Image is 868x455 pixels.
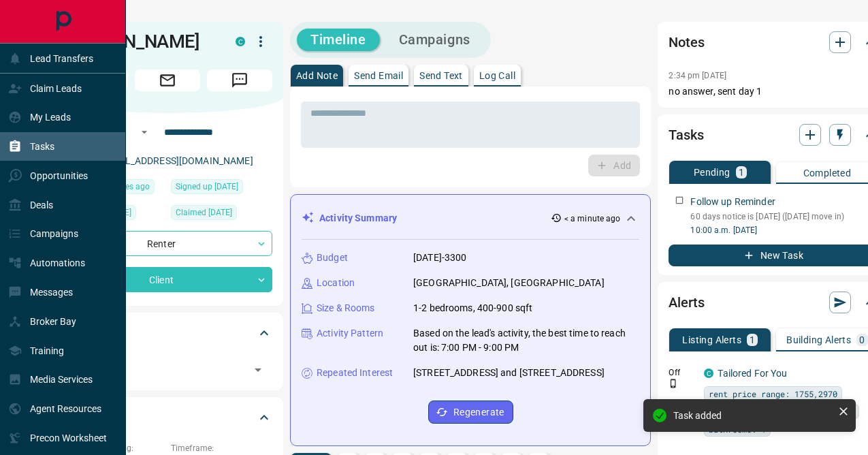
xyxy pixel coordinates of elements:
[63,31,215,52] h1: [PERSON_NAME]
[673,410,833,421] div: Task added
[171,205,272,224] div: Wed Aug 06 2025
[99,155,253,166] a: [EMAIL_ADDRESS][DOMAIN_NAME]
[317,326,383,341] p: Activity Pattern
[479,71,515,80] p: Log Call
[669,292,704,313] h2: Alerts
[709,387,837,401] span: rent price range: 1755,2970
[176,180,238,193] span: Signed up [DATE]
[317,276,355,290] p: Location
[413,301,532,315] p: 1-2 bedrooms, 400-900 sqft
[413,251,466,265] p: [DATE]-3300
[682,335,741,345] p: Listing Alerts
[419,71,463,80] p: Send Text
[786,335,851,345] p: Building Alerts
[236,37,245,46] div: condos.ca
[317,251,348,265] p: Budget
[135,69,200,91] span: Email
[859,335,865,345] p: 0
[690,195,775,209] p: Follow up Reminder
[718,368,787,379] a: Tailored For You
[694,168,730,177] p: Pending
[739,168,744,177] p: 1
[63,267,272,292] div: Client
[319,211,397,225] p: Activity Summary
[669,379,678,388] svg: Push Notification Only
[136,124,152,140] button: Open
[413,366,605,380] p: [STREET_ADDRESS] and [STREET_ADDRESS]
[669,71,726,80] p: 2:34 pm [DATE]
[428,401,513,424] button: Regenerate
[669,366,696,379] p: Off
[171,179,272,198] div: Fri Apr 14 2023
[63,317,272,349] div: Tags
[413,276,605,290] p: [GEOGRAPHIC_DATA], [GEOGRAPHIC_DATA]
[750,335,755,345] p: 1
[564,213,621,225] p: < a minute ago
[704,368,713,378] div: condos.ca
[354,71,403,80] p: Send Email
[413,326,639,355] p: Based on the lead's activity, the best time to reach out is: 7:00 PM - 9:00 PM
[803,168,852,178] p: Completed
[297,29,380,51] button: Timeline
[63,401,272,434] div: Criteria
[176,206,232,219] span: Claimed [DATE]
[171,442,272,454] p: Timeframe:
[63,231,272,256] div: Renter
[385,29,484,51] button: Campaigns
[207,69,272,91] span: Message
[302,206,639,231] div: Activity Summary< a minute ago
[669,31,704,53] h2: Notes
[317,366,393,380] p: Repeated Interest
[248,360,268,379] button: Open
[317,301,375,315] p: Size & Rooms
[296,71,338,80] p: Add Note
[669,124,703,146] h2: Tasks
